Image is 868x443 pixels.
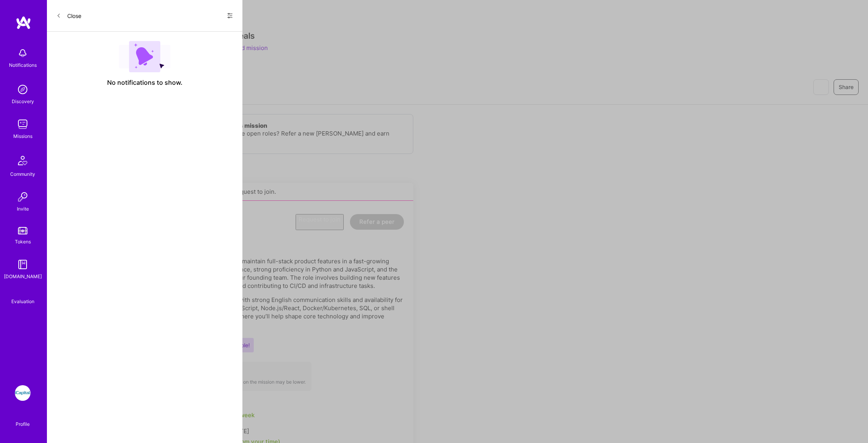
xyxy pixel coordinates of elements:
[15,116,30,132] img: teamwork
[13,132,32,140] div: Missions
[10,170,35,178] div: Community
[9,61,37,69] div: Notifications
[12,97,34,105] div: Discovery
[15,385,30,401] img: iCapital: Build and maintain RESTful API
[16,16,31,30] img: logo
[15,189,30,205] img: Invite
[13,151,32,170] img: Community
[16,420,30,427] div: Profile
[13,412,32,427] a: Profile
[15,45,30,61] img: bell
[17,205,29,213] div: Invite
[107,79,183,87] span: No notifications to show.
[56,9,81,22] button: Close
[13,385,32,401] a: iCapital: Build and maintain RESTful API
[15,82,30,97] img: discovery
[20,291,26,297] i: icon SelectionTeam
[18,227,27,234] img: tokens
[11,297,34,305] div: Evaluation
[4,272,42,280] div: [DOMAIN_NAME]
[119,41,170,72] img: empty
[15,257,30,272] img: guide book
[15,238,31,246] div: Tokens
